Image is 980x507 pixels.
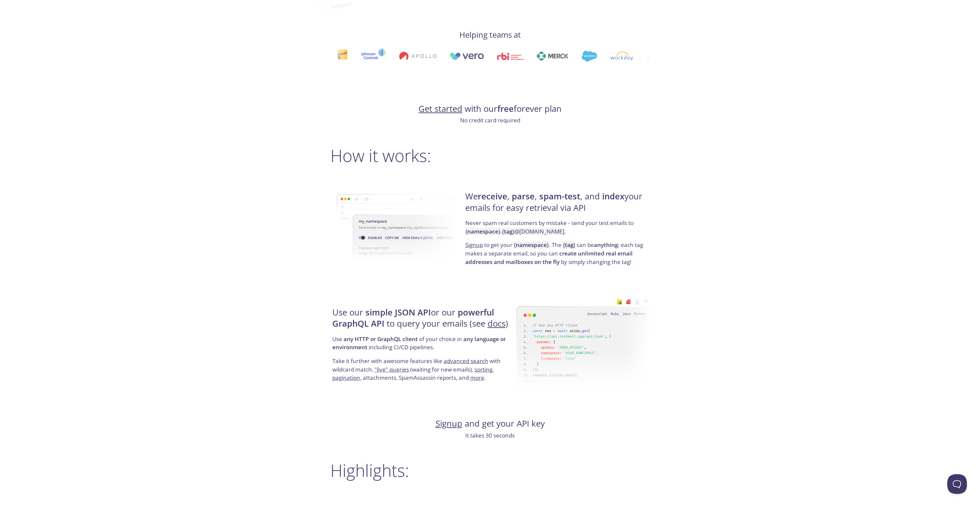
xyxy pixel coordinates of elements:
[330,431,650,440] p: It takes 30 seconds
[512,191,535,202] strong: parse
[332,335,515,357] p: Use of your choice in including CI/CD pipelines.
[465,228,564,235] code: { } . { } @[DOMAIN_NAME]
[465,219,648,241] p: Never spam real customers by mistake - send your test emails to .
[478,191,507,202] strong: receive
[330,460,650,480] h2: Highlights:
[330,103,650,114] h4: with our forever plan
[330,30,650,40] h4: Helping teams at
[594,241,618,249] strong: anything
[337,176,470,279] img: namespace-image
[488,318,506,329] a: docs
[343,335,418,343] strong: any HTTP or GraphQL client
[330,116,650,125] p: No credit card required
[465,191,648,219] h4: We , , , and your emails for easy retrieval via API
[497,52,523,60] img: rbi
[465,241,648,266] p: to get your . The can be : each tag makes a separate email, so you can by simply changing the tag!
[536,51,568,61] img: merck
[516,241,547,249] strong: namespace
[332,374,360,381] a: pagination
[470,374,484,381] a: more
[497,103,514,114] strong: free
[435,418,462,429] a: Signup
[465,250,633,266] strong: create unlimited real email addresses and mailboxes on the fly
[563,241,575,249] code: { }
[375,366,409,373] a: "live" queries
[565,241,573,249] strong: tag
[602,191,624,202] strong: index
[330,146,650,165] h2: How it works:
[581,51,597,62] img: salesforce
[504,228,512,235] strong: tag
[514,241,549,249] code: { }
[332,357,515,382] p: Take it further with awesome features like with wildcard match, (waiting for new emails), , , att...
[332,307,494,329] strong: powerful GraphQL API
[474,366,492,373] a: sorting
[360,48,385,64] img: johnsoncontrols
[539,191,580,202] strong: spam-test
[444,357,488,365] a: advanced search
[517,292,650,395] img: api
[398,51,436,61] img: apollo
[332,335,506,351] strong: any language or environment
[449,52,484,60] img: vero
[365,307,431,318] strong: simple JSON API
[947,474,967,494] iframe: Help Scout Beacon - Open
[332,307,515,335] h4: Use our or our to query your emails (see )
[418,103,462,114] a: Get started
[465,241,483,249] a: Signup
[610,51,633,61] img: workday
[467,228,498,235] strong: namespace
[330,418,650,429] h4: and get your API key
[336,49,347,63] img: interac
